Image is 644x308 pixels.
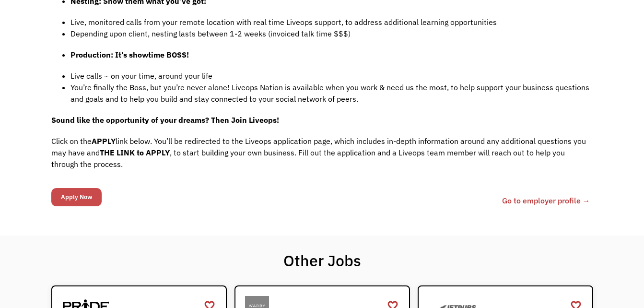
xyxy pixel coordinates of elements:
p: Click on the link below. You’ll be redirected to the Liveops application page, which includes in-... [51,135,593,170]
li: Depending upon client, nesting lasts between 1-2 weeks (invoiced talk time $$$) [70,28,593,39]
li: Live calls ~ on your time, around your life [70,70,593,82]
strong: THE LINK to APPLY [100,148,170,157]
strong: Sound like the opportunity of your dreams? Then Join Liveops! [51,115,279,125]
strong: APPLY [92,136,116,146]
li: You’re finally the Boss, but you’re never alone! Liveops Nation is available when you work & need... [70,82,593,105]
strong: Production: It’s showtime BOSS! [70,50,189,59]
input: Apply Now [51,188,102,206]
a: Go to employer profile → [502,195,590,206]
form: Email Form [51,186,102,209]
li: Live, monitored calls from your remote location with real time Liveops support, to address additi... [70,16,593,28]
